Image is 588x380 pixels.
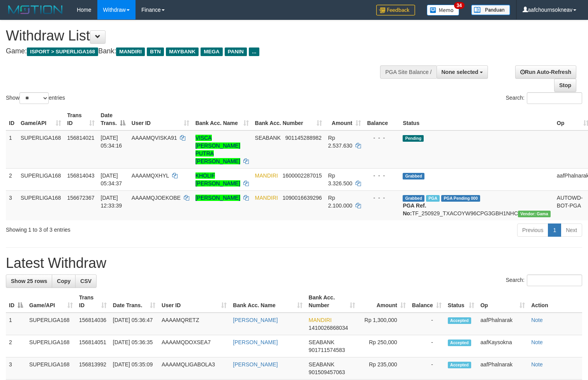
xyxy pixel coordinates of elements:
[101,195,122,209] span: [DATE] 12:33:39
[515,65,576,79] a: Run Auto-Refresh
[306,290,358,313] th: Bank Acc. Number: activate to sort column ascending
[67,172,95,179] span: 156814043
[285,135,321,141] span: Copy 901145288982 to clipboard
[18,168,64,190] td: SUPERLIGA168
[110,335,158,357] td: [DATE] 05:36:35
[409,335,445,357] td: -
[67,195,95,201] span: 156672367
[367,172,397,179] div: - - -
[548,223,561,237] a: 1
[454,2,465,9] span: 34
[26,357,76,380] td: SUPERLIGA168
[309,369,345,375] span: Copy 901509457063 to clipboard
[233,361,278,368] a: [PERSON_NAME]
[531,361,543,368] a: Note
[132,172,169,179] span: AAAAMQXHYL
[561,223,582,237] a: Next
[6,28,384,44] h1: Withdraw List
[328,135,352,149] span: Rp 2.537.630
[110,290,158,313] th: Date Trans.: activate to sort column ascending
[309,361,334,368] span: SEABANK
[309,339,334,345] span: SEABANK
[26,335,76,357] td: SUPERLIGA168
[6,92,65,104] label: Show entries
[52,274,76,288] a: Copy
[67,135,95,141] span: 156814021
[309,347,345,353] span: Copy 901711574583 to clipboard
[309,325,348,331] span: Copy 1410026868034 to clipboard
[110,357,158,380] td: [DATE] 05:35:09
[6,223,239,234] div: Showing 1 to 3 of 3 entries
[158,357,230,380] td: AAAAMQLIGABOLA3
[6,313,26,335] td: 1
[448,362,471,368] span: Accepted
[132,195,181,201] span: AAAAMQJOEKOBE
[6,274,52,288] a: Show 25 rows
[6,168,18,190] td: 2
[471,5,510,15] img: panduan.png
[437,65,488,79] button: None selected
[129,108,192,130] th: User ID: activate to sort column ascending
[110,313,158,335] td: [DATE] 05:36:47
[76,290,110,313] th: Trans ID: activate to sort column ascending
[376,5,415,16] img: Feedback.jpg
[6,357,26,380] td: 3
[6,255,582,271] h1: Latest Withdraw
[98,108,129,130] th: Date Trans.: activate to sort column descending
[27,47,98,56] span: ISPORT > SUPERLIGA168
[477,357,528,380] td: aafPhalnarak
[18,108,64,130] th: Game/API: activate to sort column ascending
[64,108,98,130] th: Trans ID: activate to sort column ascending
[403,195,424,202] span: Grabbed
[6,108,18,130] th: ID
[506,92,582,104] label: Search:
[6,335,26,357] td: 2
[158,335,230,357] td: AAAAMQDOXSEA7
[26,290,76,313] th: Game/API: activate to sort column ascending
[403,173,424,179] span: Grabbed
[448,340,471,346] span: Accepted
[255,135,281,141] span: SEABANK
[76,357,110,380] td: 156813992
[367,194,397,202] div: - - -
[528,290,582,313] th: Action
[477,290,528,313] th: Op: activate to sort column ascending
[427,5,459,16] img: Button%20Memo.svg
[18,130,64,169] td: SUPERLIGA168
[11,278,47,284] span: Show 25 rows
[101,135,122,149] span: [DATE] 05:34:16
[367,134,397,142] div: - - -
[233,339,278,345] a: [PERSON_NAME]
[380,65,436,79] div: PGA Site Balance /
[527,274,582,286] input: Search:
[225,47,247,56] span: PANIN
[76,335,110,357] td: 156814051
[409,290,445,313] th: Balance: activate to sort column ascending
[441,195,480,202] span: PGA Pending
[282,195,322,201] span: Copy 1090016639296 to clipboard
[358,335,409,357] td: Rp 250,000
[358,313,409,335] td: Rp 1,300,000
[158,290,230,313] th: User ID: activate to sort column ascending
[6,290,26,313] th: ID: activate to sort column descending
[358,290,409,313] th: Amount: activate to sort column ascending
[426,195,440,202] span: Marked by aafsengchandara
[76,313,110,335] td: 156814036
[527,92,582,104] input: Search:
[201,47,223,56] span: MEGA
[233,317,278,323] a: [PERSON_NAME]
[195,135,240,164] a: VISCA [PERSON_NAME] PUTRA [PERSON_NAME]
[101,172,122,186] span: [DATE] 05:34:37
[282,172,322,179] span: Copy 1600002287015 to clipboard
[403,135,424,142] span: Pending
[147,47,164,56] span: BTN
[6,47,384,55] h4: Game: Bank:
[192,108,252,130] th: Bank Acc. Name: activate to sort column ascending
[445,290,477,313] th: Status: activate to sort column ascending
[6,4,65,16] img: MOTION_logo.png
[506,274,582,286] label: Search:
[249,47,259,56] span: ...
[325,108,364,130] th: Amount: activate to sort column ascending
[19,92,49,104] select: Showentries
[518,211,551,217] span: Vendor URL: https://trx31.1velocity.biz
